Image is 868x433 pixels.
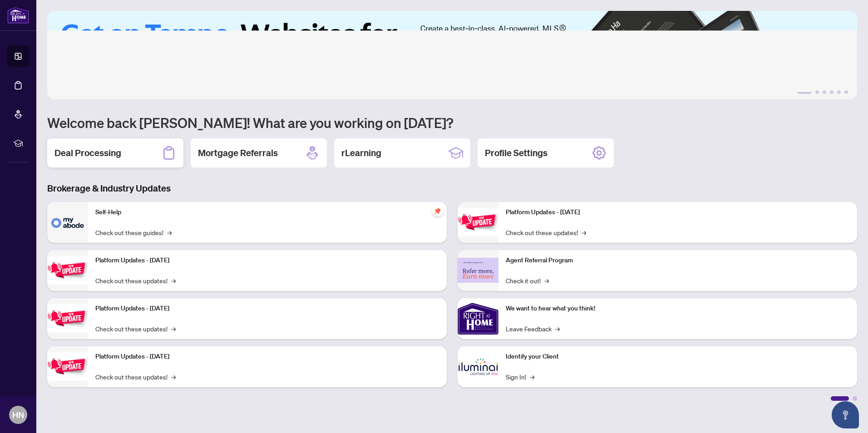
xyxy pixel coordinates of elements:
[341,147,381,159] h2: rLearning
[582,227,586,237] span: →
[555,324,560,334] span: →
[506,324,560,334] a: Leave Feedback→
[95,207,439,217] p: Self-Help
[171,324,176,334] span: →
[7,7,29,24] img: logo
[797,90,812,94] button: 1
[458,208,498,236] img: Platform Updates - June 23, 2025
[198,147,278,159] h2: Mortgage Referrals
[823,90,826,94] button: 3
[171,372,176,382] span: →
[12,408,24,421] span: HN
[815,90,819,94] button: 2
[506,227,586,237] a: Check out these updates!→
[458,258,498,283] img: Agent Referral Program
[167,227,172,237] span: →
[47,256,88,285] img: Platform Updates - September 16, 2025
[458,298,498,339] img: We want to hear what you think!
[47,114,857,131] h1: Welcome back [PERSON_NAME]! What are you working on [DATE]?
[844,90,848,94] button: 6
[485,147,547,159] h2: Profile Settings
[95,324,176,334] a: Check out these updates!→
[47,202,88,243] img: Self-Help
[832,401,859,428] button: Open asap
[530,372,534,382] span: →
[95,372,176,382] a: Check out these updates!→
[837,90,841,94] button: 5
[544,276,549,285] span: →
[95,256,439,266] p: Platform Updates - [DATE]
[47,182,857,195] h3: Brokerage & Industry Updates
[95,227,172,237] a: Check out these guides!→
[506,276,549,285] a: Check it out!→
[458,346,498,387] img: Identify your Client
[506,304,850,314] p: We want to hear what you think!
[47,352,88,381] img: Platform Updates - July 8, 2025
[506,207,850,217] p: Platform Updates - [DATE]
[47,304,88,333] img: Platform Updates - July 21, 2025
[95,304,439,314] p: Platform Updates - [DATE]
[506,256,850,266] p: Agent Referral Program
[47,11,857,99] img: Slide 0
[95,352,439,362] p: Platform Updates - [DATE]
[54,147,121,159] h2: Deal Processing
[830,90,833,94] button: 4
[506,352,850,362] p: Identify your Client
[171,276,176,285] span: →
[432,206,443,216] span: pushpin
[95,276,176,285] a: Check out these updates!→
[506,372,534,382] a: Sign In!→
